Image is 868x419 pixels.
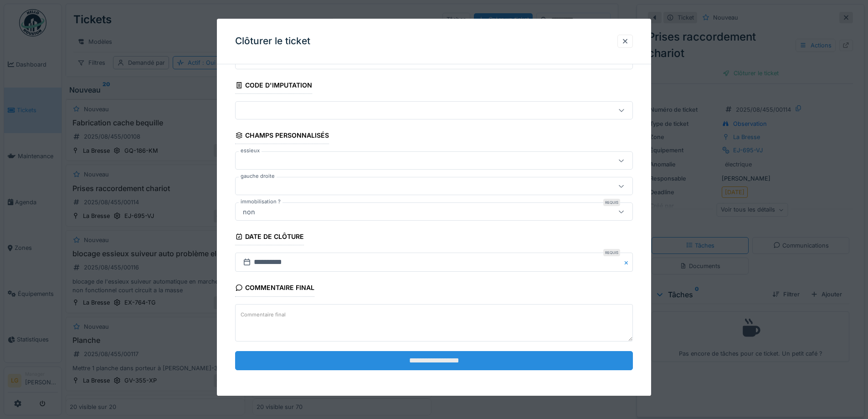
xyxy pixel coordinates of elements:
button: Close [623,253,633,272]
div: Code d'imputation [235,78,312,94]
div: Champs personnalisés [235,129,329,145]
h3: Clôturer le ticket [235,36,310,47]
label: gauche droite [239,173,277,181]
div: Commentaire final [235,281,314,297]
div: Date de clôture [235,230,304,246]
div: non [239,207,259,217]
label: essieux [239,147,262,155]
label: Commentaire final [239,309,288,321]
label: immobilisation ? [239,198,282,206]
div: Requis [603,199,620,207]
div: Requis [603,249,620,257]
